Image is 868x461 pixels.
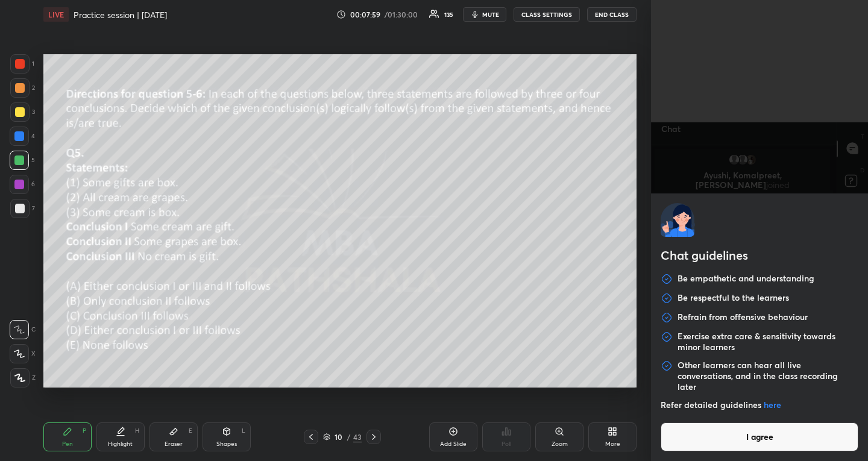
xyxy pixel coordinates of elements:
p: Refer detailed guidelines [661,400,858,410]
p: Exercise extra care & sensitivity towards minor learners [678,331,858,353]
p: Other learners can hear all live conversations, and in the class recording later [678,360,858,392]
div: L [242,428,245,434]
div: 2 [10,78,35,98]
h4: Practice session | [DATE] [74,9,167,20]
span: mute [482,10,499,19]
button: END CLASS [587,7,637,22]
div: 4 [10,127,35,146]
a: here [764,399,781,410]
div: Zoom [552,441,568,447]
div: 43 [353,431,362,442]
div: Shapes [216,441,237,447]
div: X [10,344,36,363]
div: P [83,428,86,434]
div: C [10,320,36,339]
div: Highlight [108,441,133,447]
div: LIVE [43,7,69,22]
p: Be empathetic and understanding [678,273,814,285]
p: Refrain from offensive behaviour [678,312,808,324]
div: 5 [10,151,35,170]
div: / [347,433,351,441]
div: More [605,441,620,447]
div: 7 [10,199,35,218]
div: Z [10,368,36,387]
div: Add Slide [440,441,467,447]
div: 135 [444,11,453,17]
button: mute [463,7,506,22]
div: 6 [10,175,35,194]
div: 3 [10,102,35,122]
div: 10 [333,433,345,441]
div: Eraser [165,441,183,447]
div: Pen [62,441,73,447]
div: E [189,428,192,434]
div: H [135,428,139,434]
button: I agree [661,422,858,451]
h2: Chat guidelines [661,246,858,267]
div: 1 [10,54,34,74]
button: CLASS SETTINGS [514,7,580,22]
p: Be respectful to the learners [678,292,789,304]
